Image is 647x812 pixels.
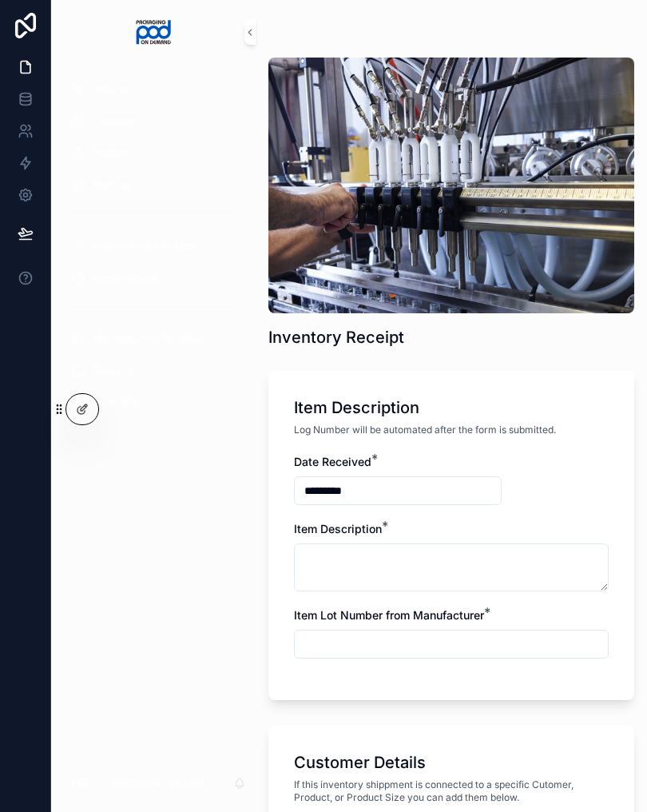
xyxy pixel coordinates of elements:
span: Tanks List [93,364,138,377]
span: Receiving Log [93,272,157,285]
a: Jobs List [61,75,246,104]
h1: Item Description [294,396,419,419]
span: Item Lot Number from Manufacturer [294,608,484,622]
span: Log Number will be automated after the form is submitted. [294,424,556,436]
a: New Inventory Receipt [61,232,246,261]
a: Tanks List [61,356,246,385]
a: Manufacturing Schedule [61,324,246,353]
h1: Customer Details [294,751,426,774]
div: scrollable content [51,64,256,438]
p: [PERSON_NAME] [112,775,204,791]
a: Receiving Log [61,264,246,293]
span: My Profile [93,396,139,409]
span: Machine [93,179,132,192]
span: Item Description [294,522,382,535]
span: Customer [93,115,137,128]
a: My Profile [61,388,246,417]
a: Product [61,139,246,168]
a: Machine [61,171,246,200]
a: Customer [61,107,246,136]
h1: Inventory Receipt [268,326,404,348]
span: Jobs List [93,83,133,96]
span: If this inventory shippment is connected to a specific Cutomer, Product, or Product Size you can ... [294,778,609,804]
span: NB [71,774,89,793]
span: New Inventory Receipt [93,240,196,253]
span: Manufacturing Schedule [93,332,204,345]
img: App logo [135,19,173,45]
span: Product [93,147,129,160]
span: Date Received [294,455,371,468]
